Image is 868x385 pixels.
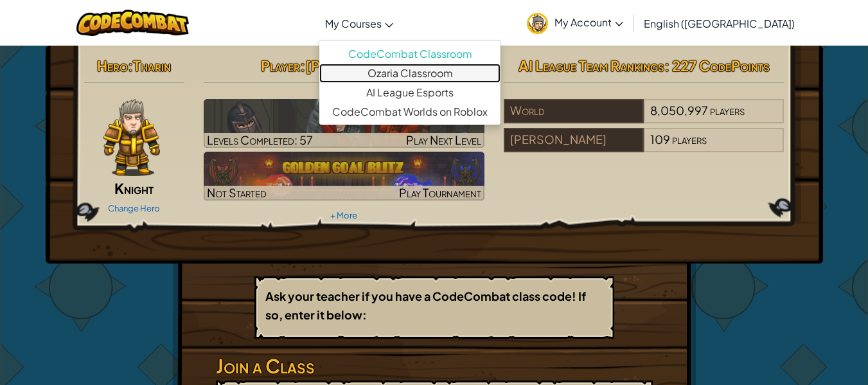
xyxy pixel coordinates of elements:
a: [PERSON_NAME]109players [504,140,784,155]
span: AI League Team Rankings [518,57,664,75]
a: Not StartedPlay Tournament [204,152,484,201]
h3: Join a Class [216,352,653,381]
a: My Courses [319,6,400,40]
a: CodeCombat Worlds on Roblox [319,102,500,121]
a: English ([GEOGRAPHIC_DATA]) [637,6,801,40]
span: Tharin [133,57,171,75]
span: Not Started [207,185,267,200]
img: avatar [527,13,548,34]
span: 109 [650,132,670,147]
a: My Account [520,3,630,43]
a: + More [330,210,357,220]
span: : [128,57,133,75]
b: Ask your teacher if you have a CodeCombat class code! If so, enter it below: [265,289,586,322]
h3: CS1 [204,102,484,131]
a: Ozaria Classroom [319,64,500,83]
span: My Account [554,15,623,29]
span: 8,050,997 [650,103,708,118]
a: Play Next Level [204,99,484,148]
span: Play Tournament [399,185,481,200]
span: [PERSON_NAME] [305,57,427,75]
span: players [672,132,707,147]
a: Change Hero [108,203,160,213]
img: CS1 [204,99,484,148]
span: Hero [97,57,128,75]
span: Player [261,57,300,75]
div: [PERSON_NAME] [504,128,644,152]
a: AI League Esports [319,83,500,102]
span: Levels Completed: 57 [207,132,313,147]
div: World [504,99,644,123]
span: English ([GEOGRAPHIC_DATA]) [644,17,795,30]
img: Golden Goal [204,152,484,201]
span: Play Next Level [406,132,481,147]
span: players [710,103,745,118]
span: My Courses [325,17,382,30]
span: : [300,57,305,75]
img: knight-pose.png [103,99,160,176]
a: World8,050,997players [504,111,784,126]
img: CodeCombat logo [76,10,189,36]
a: CodeCombat Classroom [319,44,500,64]
span: Knight [114,179,154,197]
span: : 227 CodePoints [664,57,770,75]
